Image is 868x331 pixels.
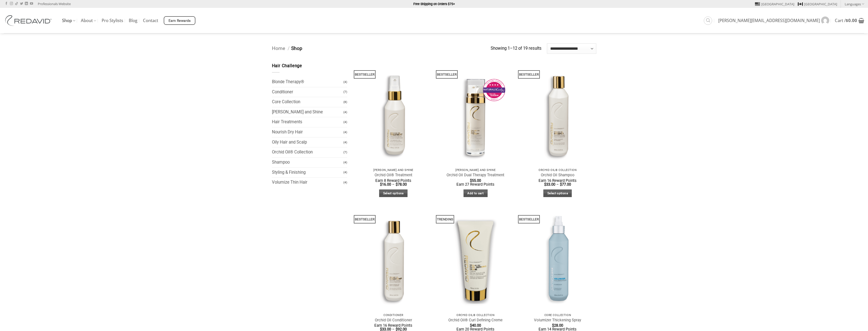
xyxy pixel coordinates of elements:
[62,16,75,26] a: Shop
[470,178,472,183] span: $
[755,0,794,8] a: [GEOGRAPHIC_DATA]
[4,15,54,26] img: REDAVID Salon Products | United States
[375,318,412,323] a: Orchid Oil Conditioner
[835,15,864,26] a: View cart
[355,63,432,166] img: REDAVID Orchid Oil Treatment 90ml
[704,16,712,25] a: Search
[470,178,481,183] bdi: 55.00
[272,158,344,167] a: Shampoo
[522,313,594,317] p: Core Collection
[343,148,347,157] span: (7)
[718,14,829,27] a: [PERSON_NAME][EMAIL_ADDRESS][DOMAIN_NAME]
[343,178,347,187] span: (4)
[380,182,382,187] span: $
[357,168,430,172] p: [PERSON_NAME] and Shine
[272,127,344,137] a: Nourish Dry Hair
[539,178,577,183] span: Earn 16 Reward Points
[798,0,837,8] a: [GEOGRAPHIC_DATA]
[272,117,344,127] a: Hair Treatments
[544,182,555,187] bdi: 33.00
[846,18,848,23] span: $
[10,2,13,6] a: Follow on Instagram
[396,182,407,187] bdi: 78.00
[272,63,302,68] span: Hair Challenge
[129,16,137,25] a: Blog
[169,18,191,24] span: Earn Rewards
[343,88,347,96] span: (7)
[392,182,395,187] span: –
[835,19,857,23] span: Cart /
[30,2,33,6] a: Follow on YouTube
[543,189,572,197] a: Select options for “Orchid Oil Shampoo”
[437,63,514,166] img: REDAVID Orchid Oil Dual Therapy ~ Award Winning Curl Care
[375,173,412,178] a: Orchid Oil® Treatment
[272,178,344,187] a: Volumize Thin Hair
[491,45,542,52] p: Showing 1–12 of 19 results
[272,77,344,87] a: Blonde Therapy®
[456,182,494,187] span: Earn 27 Reward Points
[718,19,820,23] span: [PERSON_NAME][EMAIL_ADDRESS][DOMAIN_NAME]
[272,137,344,147] a: Oily Hair and Scalp
[522,168,594,172] p: Orchid Oil® Collection
[470,323,481,328] bdi: 40.00
[343,168,347,177] span: (4)
[464,189,488,197] a: Add to cart: “Orchid Oil Dual Therapy Treatment”
[143,16,158,25] a: Contact
[396,182,398,187] span: $
[20,2,23,6] a: Follow on Twitter
[343,78,347,86] span: (4)
[547,43,596,54] select: Shop order
[447,173,504,178] a: Orchid Oil Dual Therapy Treatment
[519,63,596,166] img: REDAVID Orchid Oil Shampoo
[375,178,411,183] span: Earn 8 Reward Points
[288,45,290,51] span: /
[357,313,430,317] p: Conditioner
[25,2,28,6] a: Follow on LinkedIn
[81,16,96,26] a: About
[272,45,285,51] a: Home
[541,173,575,178] a: Orchid Oil Shampoo
[5,2,8,6] a: Follow on Facebook
[272,107,344,117] a: [PERSON_NAME] and Shine
[379,189,408,197] a: Select options for “Orchid Oil® Treatment”
[437,207,514,310] img: REDAVID Orchid Oil Curl Defining Creme
[544,182,546,187] span: $
[534,318,581,323] a: Volumizer Thickening Spray
[519,207,596,310] img: REDAVID Volumizer Thickening Spray - 1 1
[846,18,857,23] bdi: 0.00
[272,97,344,107] a: Core Collection
[164,16,195,25] a: Earn Rewards
[272,147,344,157] a: Orchid Oil® Collection
[439,313,512,317] p: Orchid Oil® Collection
[560,182,562,187] span: $
[560,182,571,187] bdi: 77.00
[343,98,347,107] span: (8)
[272,87,344,97] a: Conditioner
[343,138,347,147] span: (4)
[556,182,559,187] span: –
[552,323,563,328] bdi: 28.00
[355,207,432,310] img: REDAVID Orchid Oil Conditioner
[380,182,391,187] bdi: 16.00
[102,16,123,25] a: Pro Stylists
[343,158,347,167] span: (4)
[470,323,472,328] span: $
[343,108,347,117] span: (4)
[15,2,18,6] a: Follow on TikTok
[413,2,455,6] strong: Free Shipping on Orders $75+
[343,128,347,137] span: (4)
[343,118,347,127] span: (4)
[272,45,491,53] nav: Breadcrumb
[439,168,512,172] p: [PERSON_NAME] and Shine
[845,0,864,8] a: Languages
[552,323,554,328] span: $
[448,318,503,323] a: Orchid Oil® Curl Defining Creme
[272,168,344,178] a: Styling & Finishing
[374,323,412,328] span: Earn 16 Reward Points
